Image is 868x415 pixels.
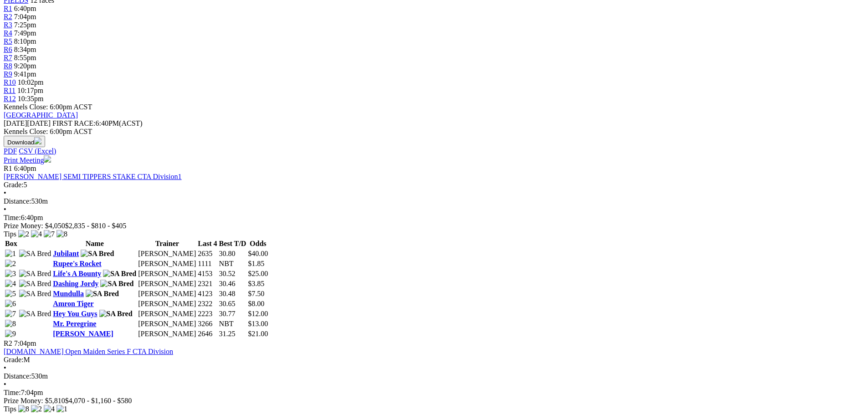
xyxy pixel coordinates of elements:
span: $12.00 [248,310,268,318]
img: SA Bred [19,270,51,278]
span: $8.00 [248,300,264,307]
img: SA Bred [100,280,134,288]
span: $1.85 [248,260,264,267]
div: Download [4,147,864,155]
span: 10:35pm [18,95,44,102]
td: 30.65 [219,299,247,308]
span: Tips [4,405,16,413]
span: $2,835 - $810 - $405 [65,222,127,230]
td: [PERSON_NAME] [138,319,196,328]
a: Mr. Peregrine [53,320,96,328]
span: [DATE] [4,119,27,127]
img: 4 [44,405,55,413]
img: 5 [5,290,16,298]
a: Hey You Guys [53,310,97,318]
td: 30.48 [219,289,247,298]
a: [PERSON_NAME] [53,330,113,338]
td: 2635 [197,249,217,258]
td: 30.52 [219,269,247,278]
span: R7 [4,54,12,61]
span: Grade: [4,181,24,189]
td: 4123 [197,289,217,298]
th: Odds [247,239,268,248]
button: Download [4,136,45,147]
span: Box [5,240,17,247]
span: R1 [4,164,12,172]
span: $25.00 [248,270,268,277]
img: 9 [5,330,16,338]
div: Prize Money: $4,050 [4,222,864,230]
span: [DATE] [4,119,51,127]
a: Amron Tiger [53,300,93,307]
img: 2 [18,230,29,238]
td: NBT [219,319,247,328]
div: 530m [4,372,864,380]
span: Tips [4,230,16,238]
a: R11 [4,87,15,94]
img: printer.svg [44,155,51,163]
th: Name [52,239,137,248]
span: $3.85 [248,280,264,287]
td: [PERSON_NAME] [138,289,196,298]
a: R4 [4,29,12,37]
a: CSV (Excel) [19,147,56,155]
td: [PERSON_NAME] [138,249,196,258]
span: 8:10pm [14,37,36,45]
span: $40.00 [248,250,268,257]
a: R8 [4,62,12,70]
th: Best T/D [219,239,247,248]
a: Life's A Bounty [53,270,101,277]
a: R1 [4,5,12,12]
td: [PERSON_NAME] [138,269,196,278]
img: 8 [18,405,29,413]
td: [PERSON_NAME] [138,299,196,308]
a: Print Meeting [4,156,51,164]
td: [PERSON_NAME] [138,329,196,338]
span: Grade: [4,356,24,364]
td: [PERSON_NAME] [138,309,196,318]
span: 9:20pm [14,62,36,70]
td: 1111 [197,259,217,268]
a: [PERSON_NAME] SEMI TIPPERS STAKE CTA Division1 [4,173,182,180]
img: 3 [5,270,16,278]
td: 2223 [197,309,217,318]
span: R2 [4,339,12,347]
img: SA Bred [19,250,51,258]
div: M [4,356,864,364]
span: 6:40pm [14,164,36,172]
div: 530m [4,197,864,205]
span: R12 [4,95,16,102]
span: $4,070 - $1,160 - $580 [65,397,132,405]
td: 30.80 [219,249,247,258]
img: SA Bred [19,280,51,288]
span: 8:55pm [14,54,36,61]
img: SA Bred [103,270,136,278]
a: R3 [4,21,12,29]
span: 7:25pm [14,21,36,29]
a: R6 [4,46,12,53]
span: 10:02pm [18,78,44,86]
span: • [4,205,6,213]
a: Dashing Jordy [53,280,98,287]
span: $7.50 [248,290,264,297]
td: 2321 [197,279,217,288]
img: SA Bred [86,290,119,298]
td: NBT [219,259,247,268]
span: 7:04pm [14,13,36,20]
span: 10:17pm [17,87,43,94]
span: 9:41pm [14,70,36,78]
img: 4 [5,280,16,288]
span: • [4,364,6,372]
div: 6:40pm [4,214,864,222]
a: R5 [4,37,12,45]
span: Kennels Close: 6:00pm ACST [4,103,92,111]
span: Distance: [4,372,31,380]
td: [PERSON_NAME] [138,279,196,288]
img: 8 [5,320,16,328]
span: Time: [4,389,21,396]
span: 6:40pm [14,5,36,12]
